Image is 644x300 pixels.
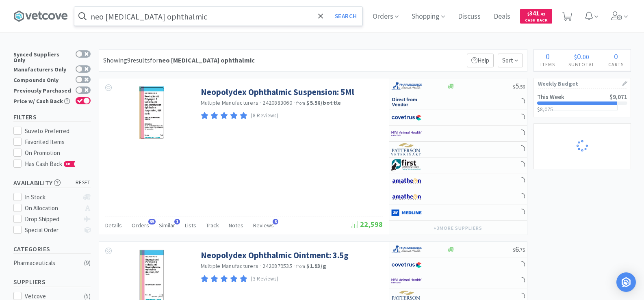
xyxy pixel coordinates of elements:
[103,55,255,66] div: Showing 9 results
[562,60,602,68] h4: Subtotal
[148,219,156,224] span: 35
[25,148,91,158] div: On Promotion
[614,51,618,61] span: 0
[105,222,122,229] span: Details
[527,11,529,17] span: $
[25,160,76,168] span: Has Cash Back
[13,112,91,122] h5: Filters
[391,275,422,287] img: f6b2451649754179b5b4e0c70c3f7cb0_2.png
[296,263,305,269] span: from
[25,137,91,147] div: Favorited Items
[13,258,79,268] div: Pharmaceuticals
[539,11,545,17] span: . 42
[616,272,636,292] div: Open Intercom Messenger
[537,106,553,113] span: $8,075
[132,222,149,229] span: Orders
[306,262,326,270] strong: $1.93 / g
[391,143,422,155] img: f5e969b455434c6296c6d81ef179fa71_3.png
[498,54,523,67] span: Sort
[562,52,602,60] div: .
[519,84,525,90] span: . 56
[13,277,91,287] h5: Suppliers
[13,50,72,63] div: Synced Suppliers Only
[513,81,525,91] span: 5
[391,243,422,255] img: 7915dbd3f8974342a4dc3feb8efc1740_58.png
[513,247,515,253] span: $
[538,78,627,89] h1: Weekly Budget
[583,53,589,61] span: 00
[158,56,255,64] strong: neo [MEDICAL_DATA] ophthalmic
[13,244,91,254] h5: Categories
[391,80,422,92] img: 7915dbd3f8974342a4dc3feb8efc1740_58.png
[467,54,494,67] p: Help
[253,222,274,229] span: Reviews
[25,192,79,202] div: In Stock
[391,175,422,187] img: 3331a67d23dc422aa21b1ec98afbf632_11.png
[84,258,91,268] div: ( 9 )
[174,219,180,224] span: 1
[520,5,552,27] a: $341.42Cash Back
[206,222,219,229] span: Track
[25,225,79,235] div: Special Order
[229,222,243,229] span: Notes
[13,76,72,83] div: Compounds Only
[513,244,525,254] span: 6
[609,93,627,101] span: $9,071
[519,247,525,253] span: . 75
[201,99,259,106] a: Multiple Manufacturers
[13,97,72,104] div: Price w/ Cash Back
[525,18,547,24] span: Cash Back
[513,84,515,90] span: $
[201,250,349,261] a: Neopolydex Ophthalmic Ointment: 3.5g
[537,94,564,100] h2: This Week
[490,13,514,20] a: Deals
[260,99,261,106] span: ·
[251,112,278,120] p: (8 Reviews)
[262,99,292,106] span: 2420883060
[534,89,631,117] a: This Week$9,071$8,075
[527,9,545,17] span: 341
[64,162,72,166] span: CB
[391,259,422,271] img: 77fca1acd8b6420a9015268ca798ef17_1.png
[455,13,484,20] a: Discuss
[159,222,175,229] span: Similar
[293,262,295,270] span: ·
[577,51,581,61] span: 0
[13,86,72,93] div: Previously Purchased
[13,178,91,188] h5: Availability
[25,214,79,224] div: Drop Shipped
[391,127,422,140] img: f6b2451649754179b5b4e0c70c3f7cb0_2.png
[74,7,362,26] input: Search by item, sku, manufacturer, ingredient, size...
[391,96,422,108] img: c67096674d5b41e1bca769e75293f8dd_19.png
[201,262,259,270] a: Multiple Manufacturers
[273,219,278,224] span: 8
[391,191,422,203] img: 3331a67d23dc422aa21b1ec98afbf632_11.png
[429,222,486,234] button: +3more suppliers
[574,53,577,61] span: $
[546,51,550,61] span: 0
[602,60,631,68] h4: Carts
[13,65,72,72] div: Manufacturers Only
[306,99,341,106] strong: $5.56 / bottle
[150,56,255,64] span: for
[76,179,91,187] span: reset
[251,275,278,283] p: (3 Reviews)
[391,207,422,219] img: a646391c64b94eb2892348a965bf03f3_134.png
[201,86,354,97] a: Neopolydex Ophthalmic Suspension: 5Ml
[329,7,362,26] button: Search
[351,220,383,229] span: 22,598
[391,159,422,171] img: 67d67680309e4a0bb49a5ff0391dcc42_6.png
[25,126,91,136] div: Suveto Preferred
[185,222,196,229] span: Lists
[391,112,422,124] img: 77fca1acd8b6420a9015268ca798ef17_1.png
[260,262,261,270] span: ·
[25,203,79,213] div: On Allocation
[293,99,295,106] span: ·
[296,100,305,106] span: from
[262,262,292,270] span: 2420879535
[139,86,164,139] img: 55f8628497de4c6e9d6bbd8829df712a_477158.png
[534,60,562,68] h4: Items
